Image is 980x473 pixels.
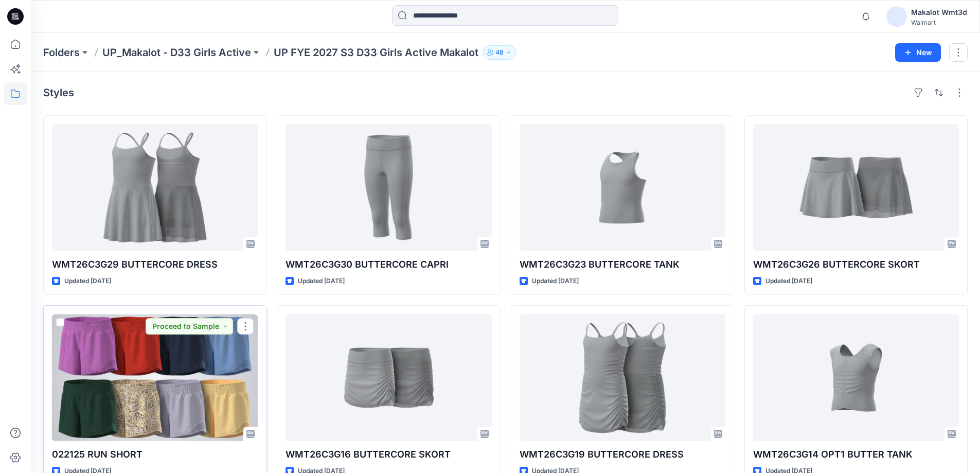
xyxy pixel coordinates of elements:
[274,45,478,60] p: UP FYE 2027 S3 D33 Girls Active Makalot
[483,45,516,60] button: 48
[532,276,579,287] p: Updated [DATE]
[52,257,258,272] p: WMT26C3G29 BUTTERCORE DRESS
[495,47,504,58] p: 48
[286,124,491,251] a: WMT26C3G30 BUTTERCORE CAPRI
[520,314,725,441] a: WMT26C3G19 BUTTERCORE DRESS
[52,447,258,462] p: 022125 RUN SHORT
[520,447,725,462] p: WMT26C3G19 BUTTERCORE DRESS
[43,86,74,99] h4: Styles
[753,447,959,462] p: WMT26C3G14 OPT1 BUTTER TANK
[286,447,491,462] p: WMT26C3G16 BUTTERCORE SKORT
[52,314,258,441] a: 022125 RUN SHORT
[765,276,812,287] p: Updated [DATE]
[753,124,959,251] a: WMT26C3G26 BUTTERCORE SKORT
[286,314,491,441] a: WMT26C3G16 BUTTERCORE SKORT
[753,257,959,272] p: WMT26C3G26 BUTTERCORE SKORT
[52,124,258,251] a: WMT26C3G29 BUTTERCORE DRESS
[520,124,725,251] a: WMT26C3G23 BUTTERCORE TANK
[43,45,80,60] a: Folders
[895,43,941,62] button: New
[102,45,251,60] a: UP_Makalot - D33 Girls Active
[753,314,959,441] a: WMT26C3G14 OPT1 BUTTER TANK
[911,19,967,26] div: Walmart
[298,276,345,287] p: Updated [DATE]
[64,276,111,287] p: Updated [DATE]
[886,6,907,27] img: avatar
[520,257,725,272] p: WMT26C3G23 BUTTERCORE TANK
[286,257,491,272] p: WMT26C3G30 BUTTERCORE CAPRI
[911,6,967,19] div: Makalot Wmt3d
